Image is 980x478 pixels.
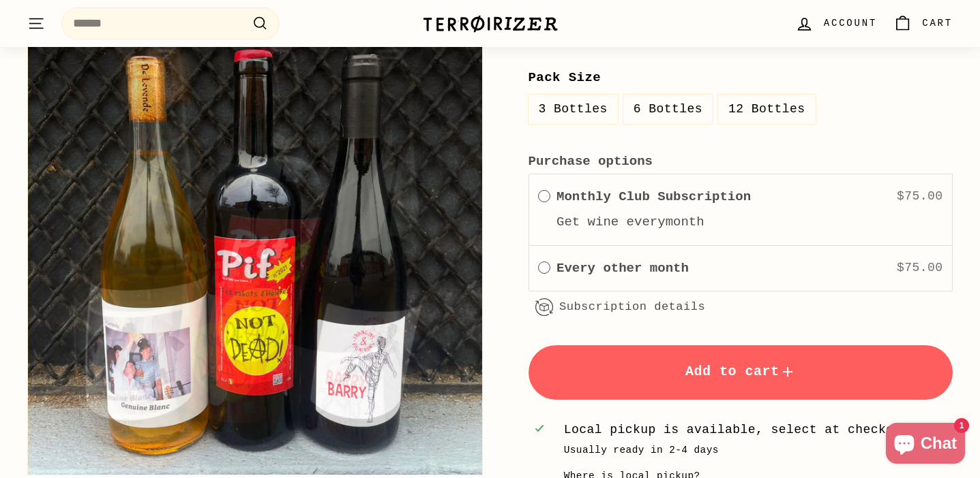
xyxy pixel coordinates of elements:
div: Local pickup is available, select at checkout. [564,420,946,440]
span: $75.00 [897,189,943,203]
label: Pack Size [529,67,953,88]
label: 12 Bottles [718,95,816,124]
span: Add to cart [685,364,796,379]
span: $75.00 [897,261,943,274]
label: 3 Bottles [529,95,618,124]
span: Account [824,16,877,31]
a: Subscription details [559,300,705,313]
label: Every other month [556,258,689,278]
button: Add to cart [529,345,953,400]
div: Monthly Club Subscription [538,187,550,206]
a: Cart [885,3,961,44]
label: month [666,214,704,229]
a: Account [787,3,885,44]
p: Usually ready in 2-4 days [564,443,946,458]
label: Purchase options [529,151,953,172]
label: Monthly Club Subscription [556,187,751,207]
label: Get wine every [556,214,666,229]
span: Cart [922,16,953,31]
div: Every other month [538,258,550,278]
label: 6 Bottles [623,95,713,124]
inbox-online-store-chat: Shopify online store chat [882,423,969,467]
